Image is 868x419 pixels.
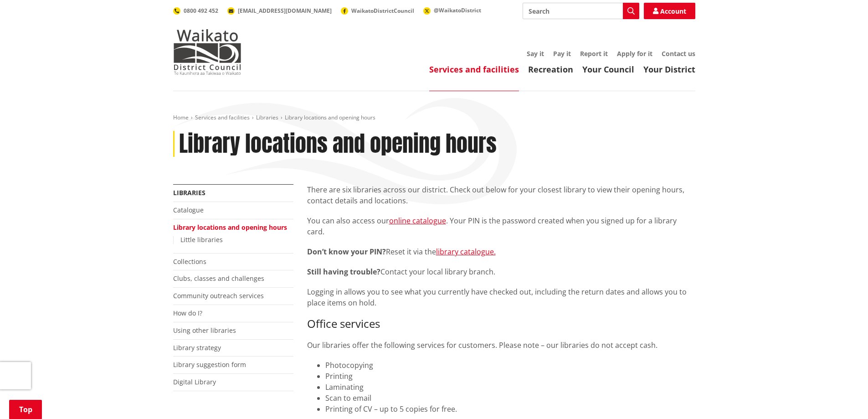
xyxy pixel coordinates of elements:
span: 0800 492 452 [184,7,218,15]
strong: Still having trouble? [307,267,380,277]
li: Scan to email [325,393,695,403]
a: Top [9,400,42,419]
a: Pay it [553,49,571,58]
a: Little libraries [180,235,223,244]
a: Your District [643,64,695,75]
a: Catalogue [173,206,204,214]
li: Printing of CV – up to 5 copies for free. [325,403,695,414]
a: [EMAIL_ADDRESS][DOMAIN_NAME] [227,7,332,15]
h1: Library locations and opening hours [179,131,497,157]
p: You can also access our . Your PIN is the password created when you signed up for a library card. [307,215,695,237]
img: Waikato District Council - Te Kaunihera aa Takiwaa o Waikato [173,29,241,75]
a: Report it [580,49,608,58]
p: There are six libraries across our district. Check out below for your closest library to view the... [307,184,695,206]
a: Libraries [173,188,205,197]
span: [EMAIL_ADDRESS][DOMAIN_NAME] [238,7,332,15]
a: Apply for it [617,49,652,58]
a: Home [173,114,189,121]
a: Account [644,3,695,19]
span: @WaikatoDistrict [434,6,481,14]
a: Services and facilities [429,64,519,75]
span: WaikatoDistrictCouncil [351,7,414,15]
li: Photocopying [325,360,695,371]
a: Digital Library [173,378,216,386]
a: How do I? [173,309,202,317]
a: Your Council [582,64,634,75]
a: Collections [173,257,206,266]
a: library catalogue. [436,247,496,257]
a: Library strategy [173,343,221,352]
a: Library suggestion form [173,360,246,369]
p: Logging in allows you to see what you currently have checked out, including the return dates and ... [307,286,695,308]
nav: breadcrumb [173,114,695,122]
li: Laminating [325,382,695,393]
a: Community outreach services [173,291,264,300]
p: Contact your local library branch. [307,266,695,277]
p: Our libraries offer the following services for customers. Please note – our libraries do not acce... [307,340,695,351]
li: Printing [325,371,695,382]
a: Clubs, classes and challenges [173,274,264,283]
p: Reset it via the [307,246,695,257]
strong: Don’t know your PIN? [307,247,386,257]
input: Search input [523,3,639,19]
a: Using other libraries [173,326,236,335]
a: Services and facilities [195,114,250,121]
a: Libraries [256,114,278,121]
a: Library locations and opening hours [173,223,287,232]
a: online catalogue [389,216,446,226]
a: Say it [527,49,544,58]
a: WaikatoDistrictCouncil [341,7,414,15]
a: Contact us [662,49,695,58]
span: Library locations and opening hours [285,114,375,121]
a: @WaikatoDistrict [423,6,481,14]
h3: Office services [307,317,695,331]
a: 0800 492 452 [173,7,218,15]
a: Recreation [528,64,573,75]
